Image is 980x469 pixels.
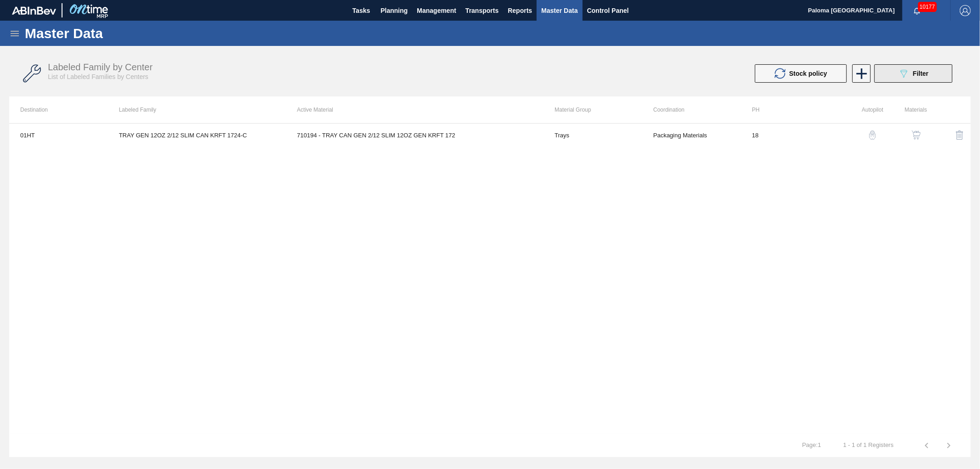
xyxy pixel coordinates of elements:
[954,130,965,141] img: delete-icon
[868,130,877,140] img: auto-pilot-icon
[741,124,840,147] td: 18
[587,5,629,16] span: Control Panel
[884,96,927,123] th: Materials
[918,2,937,12] span: 10177
[380,5,408,16] span: Planning
[642,124,741,147] td: Packaging Materials
[286,96,544,123] th: Active Material
[905,124,927,146] button: shopping-cart-icon
[839,96,883,123] th: Autopilot
[465,5,498,16] span: Transports
[913,70,929,77] span: Filter
[508,5,532,16] span: Reports
[902,4,932,17] button: Notifications
[48,73,148,80] span: List of Labeled Families by Centers
[286,124,544,147] td: 710194 - TRAY CAN GEN 2/12 SLIM 12OZ GEN KRFT 172
[874,64,952,83] button: Filter
[888,124,927,146] div: View Materials
[417,5,456,16] span: Management
[9,96,108,123] th: Destination
[108,124,286,147] td: TRAY GEN 12OZ 2/12 SLIM CAN KRFT 1724-C
[832,434,905,449] td: 1 - 1 of 1 Registers
[741,96,840,123] th: PH
[755,64,847,83] button: Stock policy
[642,96,741,123] th: Coordination
[9,124,108,147] td: 01HT
[870,64,957,83] div: Filter labeled family by center
[351,5,371,16] span: Tasks
[544,96,642,123] th: Material Group
[789,70,827,77] span: Stock policy
[48,62,153,72] span: Labeled Family by Center
[861,124,884,146] button: auto-pilot-icon
[25,28,188,39] h1: Master Data
[932,124,971,146] div: Delete Labeled Family X Center
[544,124,642,147] td: Trays
[12,6,56,15] img: TNhmsLtSVTkK8tSr43FrP2fwEKptu5GPRR3wAAAABJRU5ErkJggg==
[912,130,921,140] img: shopping-cart-icon
[108,96,286,123] th: Labeled Family
[791,434,832,449] td: Page : 1
[755,64,851,83] div: Update stock policy
[844,124,883,146] div: Autopilot Configuration
[851,64,870,83] div: New labeled family by center
[960,5,971,16] img: Logout
[541,5,578,16] span: Master Data
[949,124,971,146] button: delete-icon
